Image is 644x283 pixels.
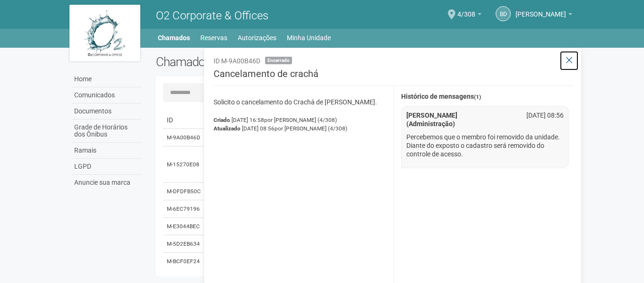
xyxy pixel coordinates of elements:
[457,1,475,18] span: 4/308
[163,129,206,146] td: M-9A00B46D
[163,235,206,253] td: M-5D2EB634
[163,253,206,270] td: M-BCF0EF24
[156,9,268,22] span: O2 Corporate & Offices
[158,31,190,44] a: Chamados
[163,146,206,183] td: M-15270E08
[275,125,347,132] span: por [PERSON_NAME] (4/308)
[163,200,206,218] td: M-6EC79196
[72,103,142,120] a: Documentos
[200,31,227,44] a: Reservas
[72,71,142,87] a: Home
[238,31,276,44] a: Autorizações
[72,87,142,103] a: Comunicados
[72,120,142,143] a: Grade de Horários dos Ônibus
[242,125,347,132] span: [DATE] 08:56
[163,183,206,200] td: M-DFDFB50C
[287,31,331,44] a: Minha Unidade
[514,111,571,120] div: [DATE] 08:56
[515,1,566,18] span: Bárbara de Mello Teixeira Carneiro
[214,69,574,86] h3: Cancelamento de crachá
[214,98,386,106] p: Solicito o cancelamento do Crachá de [PERSON_NAME].
[163,218,206,235] td: M-E3044BEC
[457,12,481,19] a: 4/308
[232,117,337,123] span: [DATE] 16:58
[214,57,260,65] span: ID M-9A00B46D
[72,143,142,159] a: Ramais
[163,111,206,129] td: ID
[264,117,337,123] span: por [PERSON_NAME] (4/308)
[72,159,142,175] a: LGPD
[474,94,481,100] span: (1)
[406,111,457,128] strong: [PERSON_NAME] (Administração)
[214,125,240,132] strong: Atualizado
[515,12,572,19] a: [PERSON_NAME]
[496,6,511,21] a: Bd
[69,5,140,61] img: logo.jpg
[156,55,322,69] h2: Chamados
[406,133,564,158] p: Percebemos que o membro foi removido da unidade. Diante do exposto o cadastro será removido do co...
[214,117,230,123] strong: Criado
[72,175,142,190] a: Anuncie sua marca
[265,57,292,64] span: Encerrado
[401,93,481,101] strong: Histórico de mensagens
